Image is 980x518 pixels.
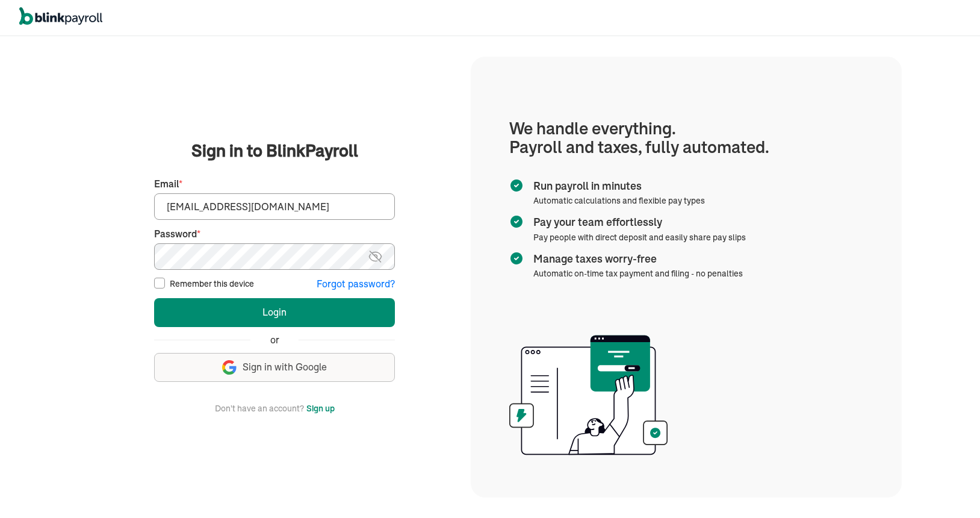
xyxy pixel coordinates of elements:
[154,298,395,327] button: Login
[533,214,741,230] span: Pay your team effortlessly
[215,401,304,416] span: Don't have an account?
[509,214,524,229] img: checkmark
[270,333,279,347] span: or
[154,193,395,220] input: Your email address
[191,139,358,163] span: Sign in to BlinkPayroll
[154,353,395,382] button: Sign in with Google
[317,277,395,291] button: Forgot password?
[533,178,700,194] span: Run payroll in minutes
[222,360,237,375] img: google
[19,7,102,25] img: logo
[533,251,738,267] span: Manage taxes worry-free
[368,249,383,264] img: eye
[533,268,743,279] span: Automatic on-time tax payment and filing - no penalties
[920,460,980,518] iframe: Chat Widget
[170,278,254,290] label: Remember this device
[533,232,746,243] span: Pay people with direct deposit and easily share pay slips
[243,360,327,374] span: Sign in with Google
[509,251,524,266] img: checkmark
[509,331,668,459] img: illustration
[154,227,395,241] label: Password
[509,119,863,157] h1: We handle everything. Payroll and taxes, fully automated.
[509,178,524,193] img: checkmark
[306,401,335,416] button: Sign up
[533,195,705,206] span: Automatic calculations and flexible pay types
[154,177,395,191] label: Email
